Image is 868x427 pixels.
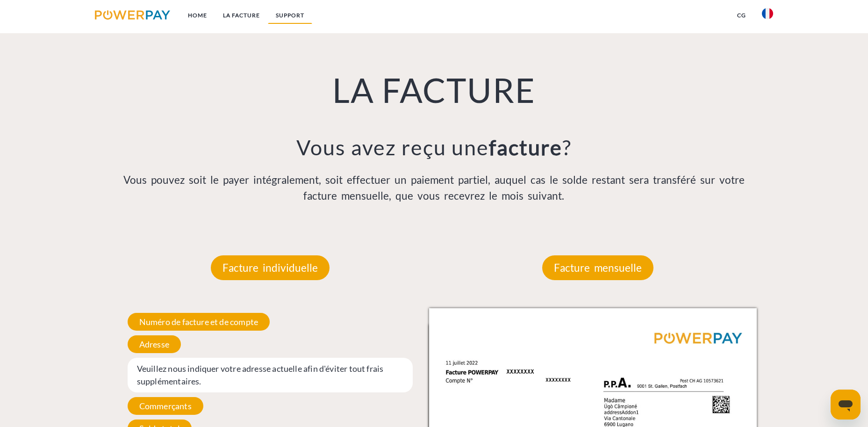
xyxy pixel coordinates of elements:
[107,69,762,111] h1: LA FACTURE
[729,7,754,24] a: CG
[215,7,268,24] a: LA FACTURE
[489,135,562,160] b: facture
[107,172,762,204] p: Vous pouvez soit le payer intégralement, soit effectuer un paiement partiel, auquel cas le solde ...
[95,10,170,20] img: logo-powerpay.svg
[128,313,270,331] span: Numéro de facture et de compte
[831,390,861,420] iframe: Bouton de lancement de la fenêtre de messagerie
[128,335,181,353] span: Adresse
[180,7,215,24] a: Home
[128,358,413,392] span: Veuillez nous indiquer votre adresse actuelle afin d'éviter tout frais supplémentaires.
[211,255,330,281] p: Facture individuelle
[128,397,203,415] span: Commerçants
[268,7,312,24] a: Support
[762,8,773,19] img: fr
[107,134,762,160] h3: Vous avez reçu une ?
[542,255,653,281] p: Facture mensuelle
